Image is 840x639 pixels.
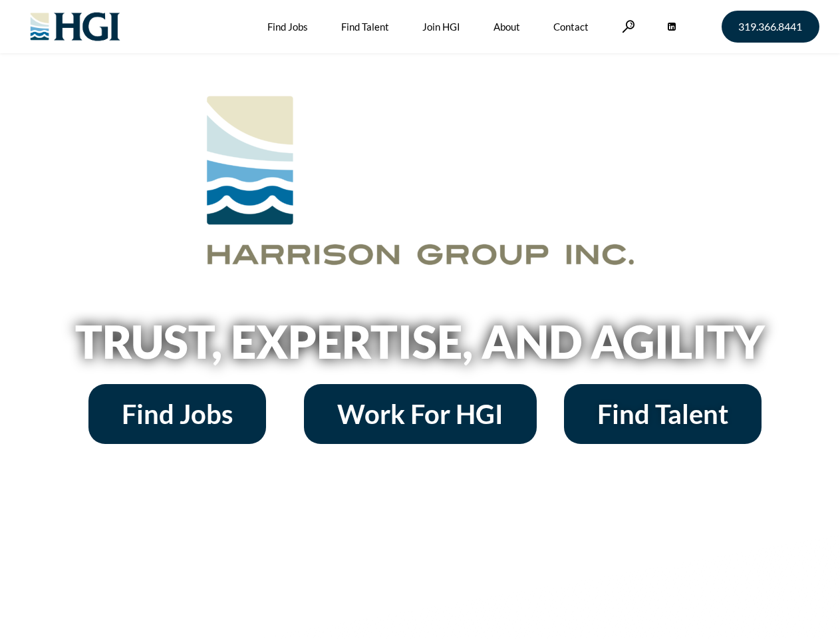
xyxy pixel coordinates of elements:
a: Find Jobs [88,384,266,444]
a: Search [622,20,635,33]
a: Find Talent [564,384,762,444]
span: 319.366.8441 [738,21,802,32]
a: 319.366.8441 [722,11,819,43]
a: Work For HGI [304,384,537,444]
span: Work For HGI [337,401,503,427]
span: Find Jobs [122,401,233,427]
span: Find Talent [597,401,728,427]
h2: Trust, Expertise, and Agility [41,319,799,364]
